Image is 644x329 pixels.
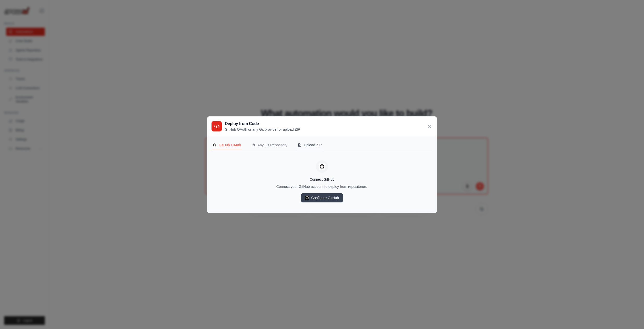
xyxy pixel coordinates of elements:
[212,140,242,150] button: GitHubGitHub OAuth
[212,140,432,150] nav: Deployment Source
[250,140,288,150] button: Any Git Repository
[251,142,287,148] div: Any Git Repository
[298,142,322,148] div: Upload ZIP
[618,304,644,329] div: Chat-Widget
[212,177,432,182] h4: Connect GitHub
[297,140,323,150] button: Upload ZIP
[305,196,309,200] img: GitHub
[618,304,644,329] iframe: Chat Widget
[301,193,343,202] a: Configure GitHub
[213,142,241,148] div: GitHub OAuth
[225,127,300,132] p: GitHub OAuth or any Git provider or upload ZIP
[213,143,217,147] img: GitHub
[319,163,325,170] img: GitHub
[225,121,300,127] h3: Deploy from Code
[212,184,432,189] p: Connect your GitHub account to deploy from repositories.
